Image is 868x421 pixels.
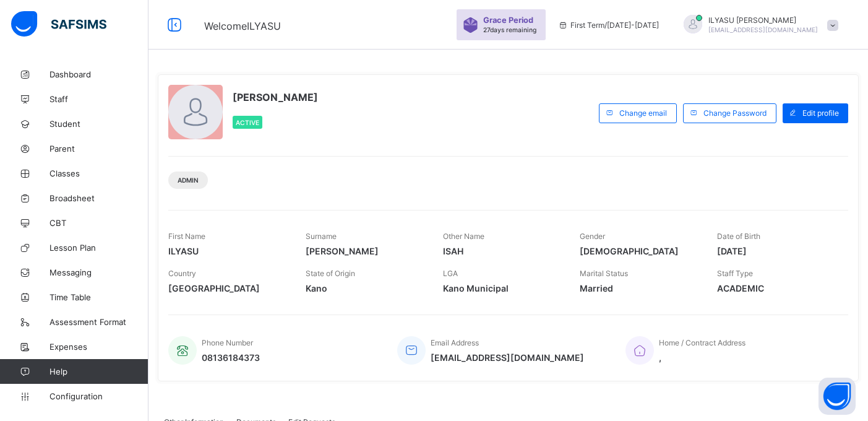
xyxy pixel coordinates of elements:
button: Open asap [819,378,856,415]
span: Married [580,283,698,293]
span: Student [49,119,148,129]
span: Staff [49,94,148,104]
span: Broadsheet [49,193,148,203]
span: Surname [306,232,337,241]
span: First Name [168,232,205,241]
span: Other Name [443,232,484,241]
span: Configuration [49,391,148,401]
span: CBT [49,218,148,228]
img: sticker-purple.71386a28dfed39d6af7621340158ba97.svg [463,17,478,33]
span: Expenses [49,342,148,352]
div: ILYASUIBRAHIM [671,15,844,35]
span: [DEMOGRAPHIC_DATA] [580,246,698,256]
span: Time Table [49,292,148,302]
span: Change email [619,108,667,118]
img: safsims [11,11,106,37]
span: Date of Birth [717,232,760,241]
span: LGA [443,269,458,278]
span: Parent [49,144,148,154]
span: Admin [178,176,199,184]
span: [GEOGRAPHIC_DATA] [168,283,287,293]
span: Edit profile [802,108,839,118]
span: 08136184373 [202,352,260,363]
span: session/term information [558,20,659,30]
span: , [659,352,746,363]
span: [EMAIL_ADDRESS][DOMAIN_NAME] [431,352,584,363]
span: [PERSON_NAME] [233,91,318,103]
span: State of Origin [306,269,355,278]
span: Change Password [703,108,767,118]
span: Marital Status [580,269,628,278]
span: ACADEMIC [717,283,836,293]
span: 27 days remaining [483,26,536,33]
span: ISAH [443,246,562,256]
span: Country [168,269,196,278]
span: Home / Contract Address [659,338,746,347]
span: Assessment Format [49,317,148,327]
span: Kano [306,283,424,293]
span: Welcome ILYASU [204,20,281,32]
span: Kano Municipal [443,283,562,293]
span: Gender [580,232,605,241]
span: [PERSON_NAME] [306,246,424,256]
span: ILYASU [PERSON_NAME] [708,15,818,25]
span: Help [49,367,148,376]
span: Grace Period [483,15,533,25]
span: Staff Type [717,269,753,278]
span: ILYASU [168,246,287,256]
span: Messaging [49,267,148,277]
span: Phone Number [202,338,253,347]
span: Classes [49,168,148,178]
span: Active [236,119,259,126]
span: Dashboard [49,69,148,79]
span: Lesson Plan [49,243,148,253]
span: Email Address [431,338,479,347]
span: [DATE] [717,246,836,256]
span: [EMAIL_ADDRESS][DOMAIN_NAME] [708,26,818,33]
